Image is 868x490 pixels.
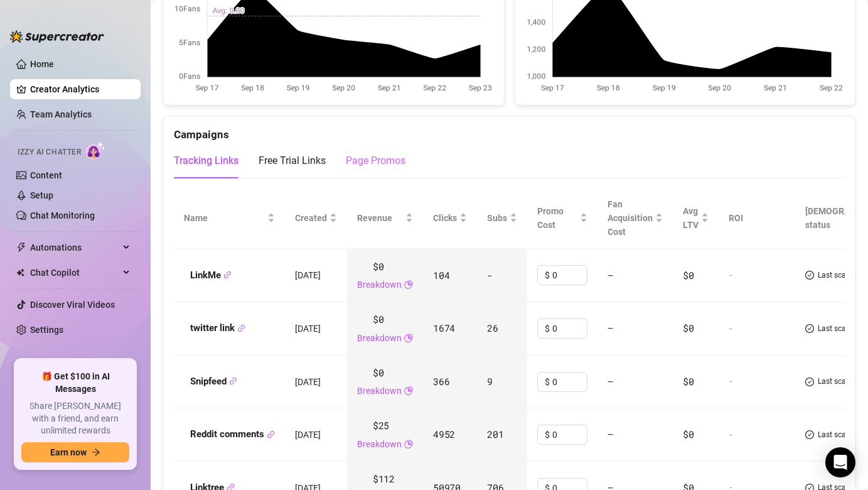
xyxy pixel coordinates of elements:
input: Enter cost [552,425,587,444]
span: arrow-right [92,448,100,457]
a: Discover Viral Videos [30,300,115,310]
span: check-circle [805,429,814,441]
span: link [223,271,232,279]
span: check-circle [805,376,814,388]
input: Enter cost [552,319,587,338]
span: 1674 [433,322,455,334]
div: - [729,269,785,281]
span: $0 [373,366,383,381]
span: pie-chart [404,331,413,345]
span: Avg LTV [683,206,699,230]
span: 26 [487,322,498,334]
span: — [608,269,613,281]
span: — [608,428,613,440]
div: - [729,323,785,334]
span: $112 [373,472,395,487]
span: $0 [683,375,694,388]
span: 9 [487,375,493,388]
strong: twitter link [190,322,245,334]
strong: Reddit comments [190,428,275,440]
span: $0 [683,322,694,334]
span: Izzy AI Chatter [18,146,81,158]
span: [DATE] [295,377,321,387]
span: [DATE] [295,270,321,280]
a: Breakdown [357,278,402,291]
div: Open Intercom Messenger [825,447,855,477]
a: Breakdown [357,331,402,345]
a: Chat Monitoring [30,210,95,220]
a: Creator Analytics [30,79,131,99]
a: Content [30,170,62,180]
div: - [729,376,785,387]
span: Subs [487,211,507,225]
div: Tracking Links [174,153,238,168]
span: $0 [373,259,383,275]
button: Earn nowarrow-right [21,442,129,462]
div: - [729,429,785,440]
span: Created [295,211,327,225]
span: check-circle [805,323,814,335]
span: 366 [433,375,449,388]
span: ROI [729,213,743,223]
span: Clicks [433,211,457,225]
span: thunderbolt [16,242,26,253]
span: Revenue [357,211,403,225]
span: Fan Acquisition Cost [608,199,653,237]
button: Copy Link [223,271,232,280]
span: check-circle [805,269,814,281]
span: Promo Cost [537,204,577,232]
img: Chat Copilot [16,268,24,277]
input: Enter cost [552,266,587,285]
div: Page Promos [346,153,405,168]
span: $0 [683,428,694,440]
span: Automations [30,237,119,258]
div: Campaigns [174,116,845,143]
span: link [229,377,237,385]
strong: LinkMe [190,269,232,281]
button: Copy Link [267,430,275,439]
input: Enter cost [552,373,587,391]
span: Chat Copilot [30,263,119,283]
span: [DATE] [295,430,321,440]
span: Share [PERSON_NAME] with a friend, and earn unlimited rewards [21,400,129,437]
div: Free Trial Links [259,153,326,168]
a: Settings [30,325,63,335]
span: pie-chart [404,437,413,451]
span: Name [184,211,265,225]
span: 4952 [433,428,455,440]
span: pie-chart [404,278,413,291]
span: pie-chart [404,384,413,398]
a: Setup [30,190,53,200]
span: 201 [487,428,503,440]
a: Breakdown [357,437,402,451]
a: Team Analytics [30,109,92,119]
span: Earn now [50,447,87,457]
button: Copy Link [237,324,245,333]
button: Copy Link [229,377,237,386]
span: link [237,324,245,332]
strong: Snipfeed [190,376,237,387]
span: link [267,430,275,438]
a: Home [30,59,54,69]
span: $0 [683,269,694,281]
span: 🎁 Get $100 in AI Messages [21,371,129,395]
span: $0 [373,312,383,327]
span: - [487,269,493,281]
span: [DATE] [295,324,321,334]
span: 104 [433,269,449,281]
a: Breakdown [357,384,402,398]
img: logo-BBDzfeDw.svg [10,30,104,43]
span: $25 [373,418,389,433]
span: — [608,322,613,334]
span: — [608,375,613,388]
img: AI Chatter [86,141,105,160]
